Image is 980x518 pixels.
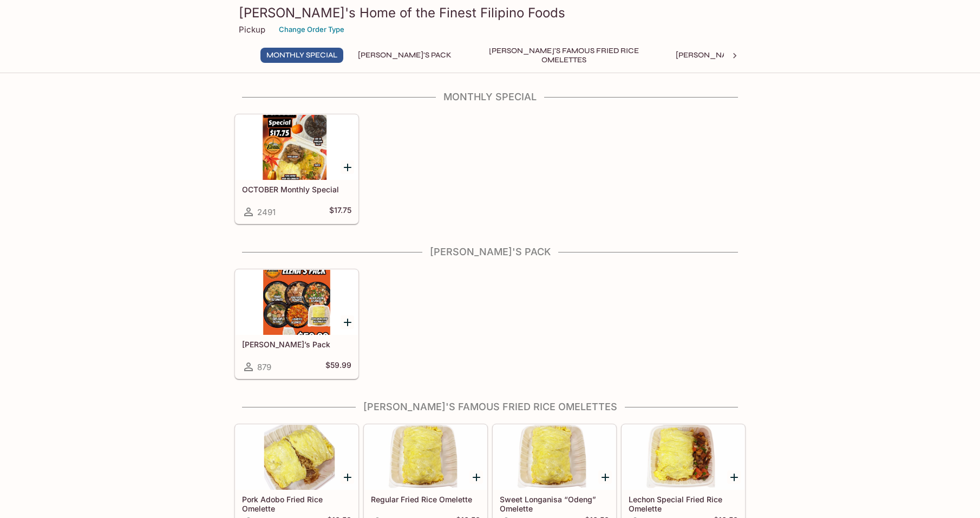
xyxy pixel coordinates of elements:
button: Add Regular Fried Rice Omelette [469,470,483,484]
h5: [PERSON_NAME]’s Pack [242,340,351,349]
h4: [PERSON_NAME]'s Famous Fried Rice Omelettes [234,401,746,413]
p: Pickup [239,24,265,35]
button: Add Lechon Special Fried Rice Omelette [727,470,741,484]
h3: [PERSON_NAME]'s Home of the Finest Filipino Foods [239,4,741,21]
button: Change Order Type [274,21,349,38]
button: Add Pork Adobo Fried Rice Omelette [341,470,354,484]
button: [PERSON_NAME]'s Famous Fried Rice Omelettes [466,48,661,63]
div: Elena’s Pack [236,270,358,335]
button: Add OCTOBER Monthly Special [341,160,354,174]
h5: $59.99 [325,360,351,373]
div: Pork Adobo Fried Rice Omelette [236,425,358,490]
button: Add Elena’s Pack [341,315,354,329]
div: OCTOBER Monthly Special [236,115,358,180]
h5: OCTOBER Monthly Special [242,185,351,194]
div: Regular Fried Rice Omelette [364,425,487,490]
span: 879 [257,362,271,372]
h5: Pork Adobo Fried Rice Omelette [242,495,351,513]
h5: Sweet Longanisa “Odeng” Omelette [500,495,609,513]
button: Monthly Special [260,48,343,63]
h4: [PERSON_NAME]'s Pack [234,246,746,258]
a: [PERSON_NAME]’s Pack879$59.99 [235,269,358,379]
div: Lechon Special Fried Rice Omelette [622,425,744,490]
h4: Monthly Special [234,91,746,103]
h5: Regular Fried Rice Omelette [371,495,480,504]
h5: Lechon Special Fried Rice Omelette [629,495,738,513]
a: OCTOBER Monthly Special2491$17.75 [235,114,358,224]
button: [PERSON_NAME]'s Mixed Plates [670,48,808,63]
div: Sweet Longanisa “Odeng” Omelette [493,425,616,490]
button: [PERSON_NAME]'s Pack [352,48,458,63]
span: 2491 [257,207,276,217]
h5: $17.75 [329,205,351,218]
button: Add Sweet Longanisa “Odeng” Omelette [598,470,612,484]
